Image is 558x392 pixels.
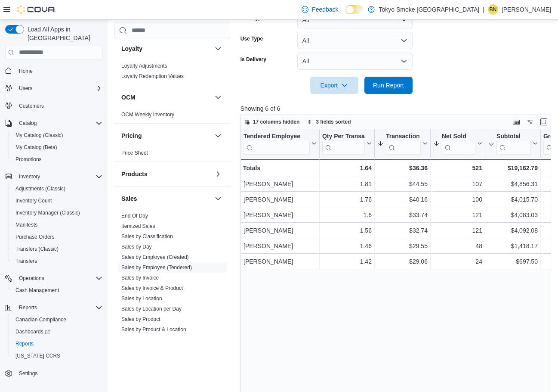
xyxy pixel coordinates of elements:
[12,184,69,194] a: Adjustments (Classic)
[15,316,66,323] span: Canadian Compliance
[121,274,159,281] span: Sales by Invoice
[297,32,413,49] button: All
[9,255,106,267] button: Transfers
[433,132,482,154] button: Net Sold
[15,118,40,128] button: Catalog
[373,81,404,90] span: Run Report
[12,351,64,361] a: [US_STATE] CCRS
[15,83,102,93] span: Users
[9,284,106,296] button: Cash Management
[386,132,421,154] div: Transaction Average
[244,256,317,267] div: [PERSON_NAME]
[15,246,59,252] span: Transfers (Classic)
[19,370,37,377] span: Settings
[17,5,56,14] img: Cova
[121,233,173,240] span: Sales by Classification
[9,153,106,165] button: Promotions
[9,314,106,326] button: Canadian Compliance
[15,340,34,347] span: Reports
[121,72,184,79] span: Loyalty Redemption Values
[121,295,162,301] a: Sales by Location
[316,118,351,125] span: 3 fields sorted
[12,285,102,296] span: Cash Management
[377,163,428,173] div: $36.36
[15,352,60,359] span: [US_STATE] CCRS
[12,256,40,266] a: Transfers
[15,65,102,76] span: Home
[19,85,32,92] span: Users
[12,130,67,140] a: My Catalog (Classic)
[525,117,535,127] button: Display options
[244,179,317,189] div: [PERSON_NAME]
[121,305,182,312] span: Sales by Location per Day
[12,196,102,206] span: Inventory Count
[213,43,223,53] button: Loyalty
[304,117,354,127] button: 3 fields sorted
[121,316,160,322] a: Sales by Product
[12,130,102,140] span: My Catalog (Classic)
[12,142,61,152] a: My Catalog (Beta)
[9,231,106,243] button: Purchase Orders
[488,4,498,15] div: Brianna Nesbitt
[243,163,317,173] div: Totals
[12,285,62,296] a: Cash Management
[442,132,475,154] div: Net Sold
[15,221,37,228] span: Manifests
[15,328,50,335] span: Dashboards
[121,44,142,53] h3: Loyalty
[15,302,102,313] span: Reports
[322,132,365,154] div: Qty Per Transaction
[121,274,159,280] a: Sales by Invoice
[377,210,428,220] div: $33.74
[121,169,148,178] h3: Products
[488,241,538,251] div: $1,418.17
[322,210,372,220] div: 1.6
[244,132,310,154] div: Tendered Employee
[121,305,182,311] a: Sales by Location per Day
[121,62,167,68] a: Loyalty Adjustments
[244,132,317,154] button: Tendered Employee
[121,264,192,271] span: Sales by Employee (Tendered)
[12,244,62,254] a: Transfers (Classic)
[15,209,80,216] span: Inventory Manager (Classic)
[433,194,482,205] div: 100
[240,56,266,63] label: Is Delivery
[240,35,263,42] label: Use Type
[488,210,538,220] div: $4,083.03
[9,338,106,350] button: Reports
[433,256,482,267] div: 24
[19,275,44,282] span: Operations
[310,77,358,94] button: Export
[433,163,482,173] div: 521
[377,225,428,236] div: $32.74
[114,109,230,123] div: OCM
[121,169,211,178] button: Products
[121,326,186,333] span: Sales by Product & Location
[322,132,365,140] div: Qty Per Transaction
[377,256,428,267] div: $29.06
[15,66,36,76] a: Home
[483,4,484,15] p: |
[488,163,538,173] div: $19,162.79
[213,92,223,102] button: OCM
[114,147,230,161] div: Pricing
[297,53,413,70] button: All
[379,4,480,15] p: Tokyo Smoke [GEOGRAPHIC_DATA]
[12,220,41,230] a: Manifests
[9,183,106,195] button: Adjustments (Classic)
[377,241,428,251] div: $29.55
[322,194,372,205] div: 1.76
[496,132,531,140] div: Subtotal
[121,149,148,156] a: Price Sheet
[121,212,148,218] a: End Of Day
[12,142,102,152] span: My Catalog (Beta)
[322,179,372,189] div: 1.81
[12,327,102,337] span: Dashboards
[121,194,137,202] h3: Sales
[539,117,549,127] button: Enter fullscreen
[9,219,106,231] button: Manifests
[15,368,102,379] span: Settings
[2,65,106,77] button: Home
[488,256,538,267] div: $697.50
[2,100,106,112] button: Customers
